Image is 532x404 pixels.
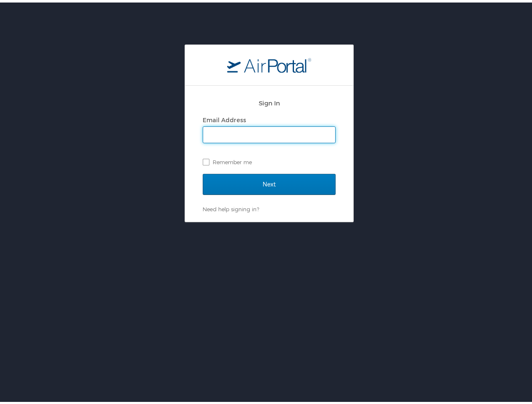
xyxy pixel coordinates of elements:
[203,114,246,121] label: Email Address
[203,153,336,166] label: Remember me
[203,96,336,105] h2: Sign In
[203,203,259,210] a: Need help signing in?
[227,55,311,70] img: logo
[203,171,336,192] input: Next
